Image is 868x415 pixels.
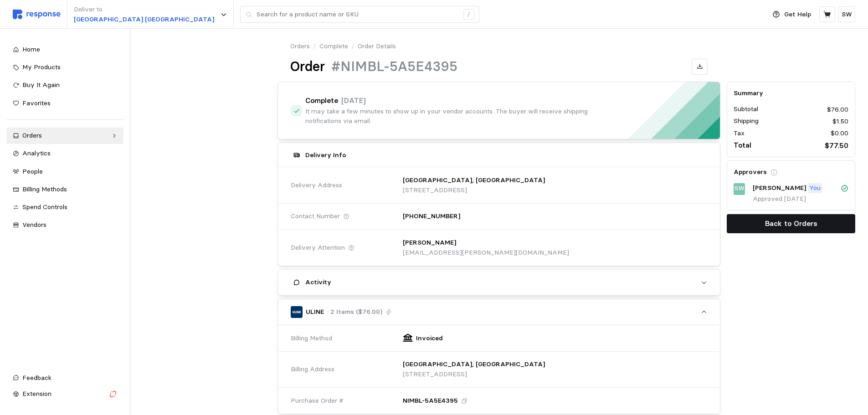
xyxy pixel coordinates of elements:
[403,248,569,258] p: [EMAIL_ADDRESS][PERSON_NAME][DOMAIN_NAME]
[6,370,123,386] button: Feedback
[463,9,474,20] div: /
[290,41,310,51] a: Orders
[727,214,855,233] button: Back to Orders
[403,185,545,195] p: [STREET_ADDRESS]
[784,10,811,20] p: Get Help
[403,211,460,221] p: [PHONE_NUMBER]
[838,6,855,22] button: SW
[278,299,720,325] button: ULINE· 2 Items ($76.00)
[6,386,123,402] button: Extension
[832,117,848,127] p: $1.50
[6,77,123,93] a: Buy It Again
[22,131,108,141] div: Orders
[291,396,344,406] span: Purchase Order #
[403,396,458,406] p: NIMBL-5A5E4395
[13,10,61,19] img: svg%3e
[306,307,324,317] p: ULINE
[403,369,545,379] p: [STREET_ADDRESS]
[22,389,51,398] span: Extension
[734,117,759,127] p: Shipping
[6,59,123,76] a: My Products
[6,199,123,215] a: Spend Controls
[6,217,123,233] a: Vendors
[6,181,123,198] a: Billing Methods
[327,307,382,317] p: · 2 Items ($76.00)
[257,6,458,23] input: Search for a product name or SKU
[842,10,852,20] p: SW
[290,58,325,76] h1: Order
[403,175,545,185] p: [GEOGRAPHIC_DATA], [GEOGRAPHIC_DATA]
[22,220,46,229] span: Vendors
[22,149,51,157] span: Analytics
[291,333,332,343] span: Billing Method
[734,128,745,138] p: Tax
[358,41,396,51] p: Order Details
[291,211,340,221] span: Contact Number
[22,185,67,193] span: Billing Methods
[305,150,346,160] h5: Delivery Info
[831,128,848,138] p: $0.00
[753,184,806,194] p: [PERSON_NAME]
[341,95,366,106] p: [DATE]
[22,374,51,382] span: Feedback
[6,145,123,162] a: Analytics
[734,184,745,194] p: SW
[22,81,60,89] span: Buy It Again
[809,184,821,194] p: You
[331,58,457,76] h1: #NIMBL-5A5E4395
[278,325,720,414] div: ULINE· 2 Items ($76.00)
[278,270,720,295] button: Activity
[734,105,758,115] p: Subtotal
[734,140,751,151] p: Total
[403,238,456,248] p: [PERSON_NAME]
[6,128,123,144] a: Orders
[291,364,334,374] span: Billing Address
[22,203,67,211] span: Spend Controls
[6,95,123,112] a: Favorites
[305,107,603,126] p: It may take a few minutes to show up in your vendor accounts. The buyer will receive shipping not...
[767,6,817,23] button: Get Help
[22,63,61,71] span: My Products
[734,168,767,177] h5: Approvers
[6,41,123,58] a: Home
[74,5,214,15] p: Deliver to
[74,15,214,25] p: [GEOGRAPHIC_DATA] [GEOGRAPHIC_DATA]
[305,96,338,106] h4: Complete
[403,359,545,369] p: [GEOGRAPHIC_DATA], [GEOGRAPHIC_DATA]
[734,88,848,98] h5: Summary
[827,105,848,115] p: $76.00
[291,180,342,190] span: Delivery Address
[753,194,848,204] p: Approved [DATE]
[319,41,348,51] a: Complete
[313,41,316,51] p: /
[22,167,43,175] span: People
[22,99,51,107] span: Favorites
[6,164,123,180] a: People
[291,243,345,253] span: Delivery Attention
[765,218,817,229] p: Back to Orders
[22,45,40,53] span: Home
[305,277,331,287] h5: Activity
[416,333,443,343] p: Invoiced
[825,140,848,151] p: $77.50
[351,41,354,51] p: /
